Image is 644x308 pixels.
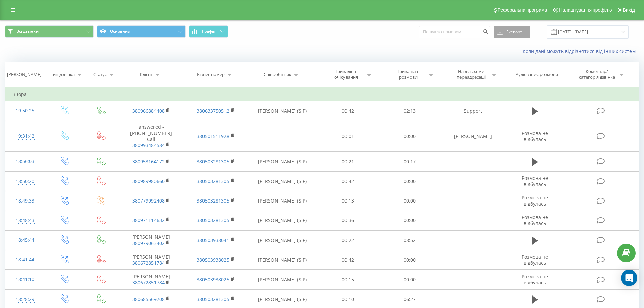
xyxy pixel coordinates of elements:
[522,175,548,187] span: Розмова не відбулась
[577,69,617,80] div: Коментар/категорія дзвінка
[317,211,379,230] td: 00:36
[440,121,505,152] td: [PERSON_NAME]
[248,270,317,289] td: [PERSON_NAME] (SIP)
[16,29,39,34] span: Всі дзвінки
[197,158,229,165] a: 380503281305
[379,211,441,230] td: 00:00
[317,250,379,270] td: 00:42
[317,101,379,121] td: 00:42
[248,152,317,171] td: [PERSON_NAME] (SIP)
[12,214,38,227] div: 18:48:43
[523,48,639,54] a: Коли дані можуть відрізнятися вiд інших систем
[522,194,548,207] span: Розмова не відбулась
[132,108,165,114] a: 380966884408
[494,26,530,38] button: Експорт
[623,7,635,13] span: Вихід
[197,178,229,184] a: 380503281305
[119,270,183,289] td: [PERSON_NAME]
[440,101,505,121] td: Support
[197,133,229,139] a: 380501511928
[119,250,183,270] td: [PERSON_NAME]
[197,72,225,77] div: Бізнес номер
[621,270,637,286] div: Open Intercom Messenger
[51,72,75,77] div: Тип дзвінка
[132,158,165,165] a: 380953164172
[197,197,229,204] a: 380503281305
[379,101,441,121] td: 02:13
[379,270,441,289] td: 00:00
[379,152,441,171] td: 00:17
[498,7,547,13] span: Реферальна програма
[248,171,317,191] td: [PERSON_NAME] (SIP)
[317,171,379,191] td: 00:42
[197,296,229,302] a: 380503281305
[248,191,317,211] td: [PERSON_NAME] (SIP)
[5,88,639,101] td: Вчора
[140,72,153,77] div: Клієнт
[93,72,107,77] div: Статус
[379,191,441,211] td: 00:00
[97,25,186,38] button: Основний
[264,72,291,77] div: Співробітник
[12,253,38,266] div: 18:41:44
[12,129,38,143] div: 19:31:42
[202,29,215,34] span: Графік
[132,296,165,302] a: 380685569708
[197,217,229,223] a: 380503281305
[132,279,165,286] a: 380672851784
[522,214,548,227] span: Розмова не відбулась
[419,26,490,38] input: Пошук за номером
[522,254,548,266] span: Розмова не відбулась
[317,231,379,250] td: 00:22
[12,175,38,188] div: 18:50:20
[248,250,317,270] td: [PERSON_NAME] (SIP)
[522,130,548,142] span: Розмова не відбулась
[5,25,94,38] button: Всі дзвінки
[197,276,229,283] a: 380503938025
[379,171,441,191] td: 00:00
[12,234,38,247] div: 18:45:44
[7,72,41,77] div: [PERSON_NAME]
[119,231,183,250] td: [PERSON_NAME]
[12,273,38,286] div: 18:41:10
[132,142,165,148] a: 380993484584
[317,152,379,171] td: 00:21
[189,25,228,38] button: Графік
[12,155,38,168] div: 18:56:03
[248,101,317,121] td: [PERSON_NAME] (SIP)
[12,194,38,208] div: 18:49:33
[132,178,165,184] a: 380989980660
[197,257,229,263] a: 380503938025
[317,191,379,211] td: 00:13
[12,104,38,117] div: 19:50:25
[248,211,317,230] td: [PERSON_NAME] (SIP)
[516,72,558,77] div: Аудіозапис розмови
[328,69,364,80] div: Тривалість очікування
[197,237,229,243] a: 380503938041
[317,270,379,289] td: 00:15
[12,293,38,306] div: 18:28:29
[379,250,441,270] td: 00:00
[390,69,426,80] div: Тривалість розмови
[248,231,317,250] td: [PERSON_NAME] (SIP)
[379,231,441,250] td: 08:52
[453,69,489,80] div: Назва схеми переадресації
[132,217,165,223] a: 380971114632
[132,260,165,266] a: 380672851784
[559,7,612,13] span: Налаштування профілю
[379,121,441,152] td: 00:00
[132,197,165,204] a: 380779992408
[119,121,183,152] td: answered - [PHONE_NUMBER] Call
[522,273,548,286] span: Розмова не відбулась
[197,108,229,114] a: 380633750512
[132,240,165,246] a: 380979063402
[317,121,379,152] td: 00:01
